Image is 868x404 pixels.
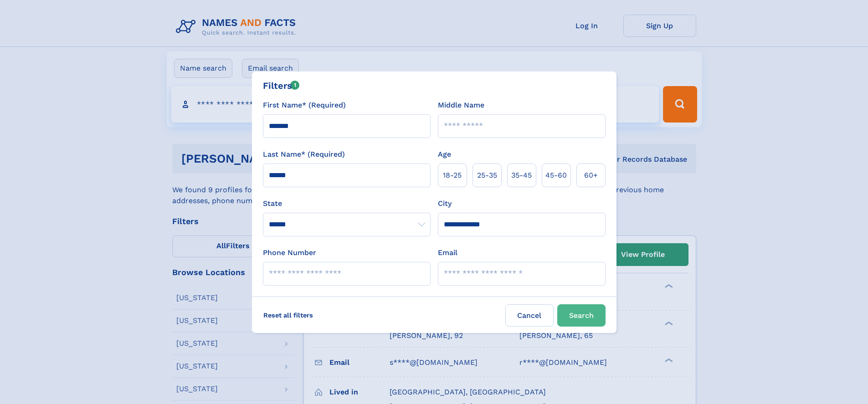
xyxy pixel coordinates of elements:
[263,198,431,209] label: State
[557,304,606,327] button: Search
[263,100,346,111] label: First Name* (Required)
[438,198,452,209] label: City
[263,247,316,258] label: Phone Number
[263,79,300,92] div: Filters
[505,304,554,327] label: Cancel
[263,149,345,160] label: Last Name* (Required)
[511,170,532,181] span: 35‑45
[545,170,567,181] span: 45‑60
[477,170,497,181] span: 25‑35
[443,170,462,181] span: 18‑25
[438,149,451,160] label: Age
[438,100,484,111] label: Middle Name
[584,170,598,181] span: 60+
[257,304,319,326] label: Reset all filters
[438,247,457,258] label: Email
